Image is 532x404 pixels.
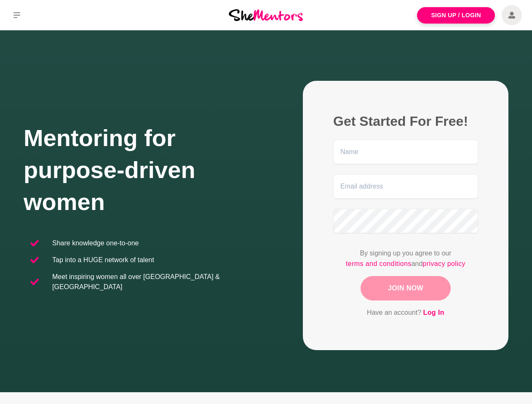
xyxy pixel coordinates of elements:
a: terms and conditions [346,258,412,269]
a: Log In [423,307,444,318]
p: Meet inspiring women all over [GEOGRAPHIC_DATA] & [GEOGRAPHIC_DATA] [52,272,259,292]
p: Share knowledge one-to-one [52,238,139,248]
p: By signing up you agree to our and [333,248,478,269]
h2: Get Started For Free! [333,113,478,130]
input: Email address [333,174,478,199]
a: privacy policy [422,258,465,269]
input: Name [333,140,478,164]
p: Tap into a HUGE network of talent [52,255,154,265]
p: Have an account? [333,307,478,318]
h1: Mentoring for purpose-driven women [24,122,266,218]
img: She Mentors Logo [229,9,303,21]
a: Sign Up / Login [417,7,495,24]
